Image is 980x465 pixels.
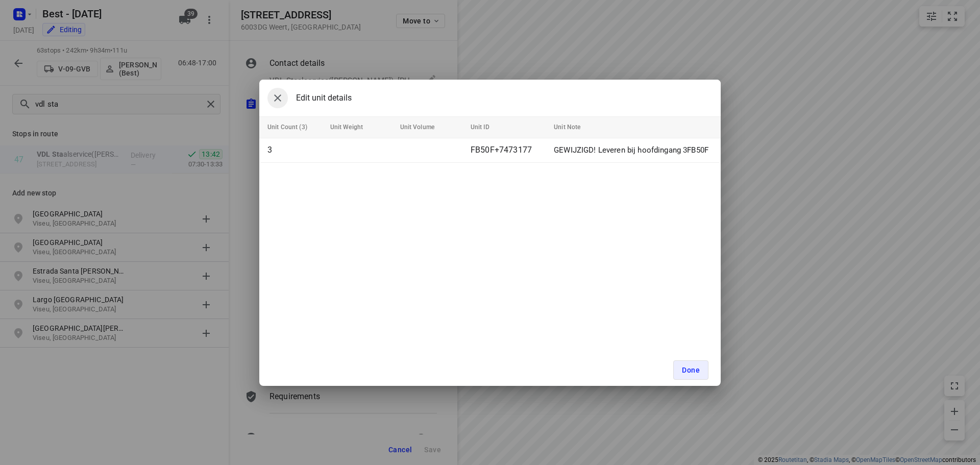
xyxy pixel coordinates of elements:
[554,144,708,156] p: GEWIJZIGD! Leveren bij hoofdingang 3FB50F
[267,121,321,133] span: Unit Count (3)
[554,121,594,133] span: Unit Note
[673,360,708,380] button: Done
[267,88,352,108] div: Edit unit details
[682,366,700,374] span: Done
[259,138,326,162] td: 3
[330,121,376,133] span: Unit Weight
[471,121,503,133] span: Unit ID
[467,138,550,162] td: FB50F+7473177
[400,121,448,133] span: Unit Volume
